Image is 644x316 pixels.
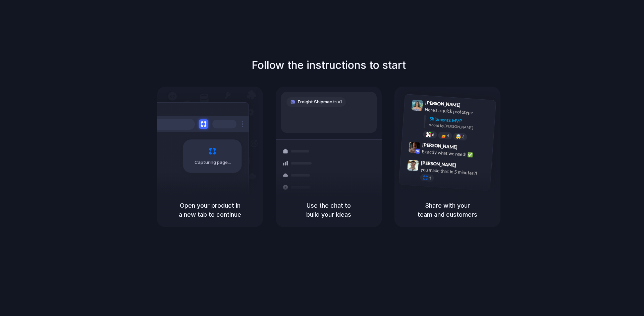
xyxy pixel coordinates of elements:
[420,166,487,177] div: you made that in 5 minutes?!
[195,159,232,166] span: Capturing page
[432,133,434,137] span: 8
[284,201,374,219] h5: Use the chat to build your ideas
[447,134,449,138] span: 5
[463,102,476,110] span: 9:41 AM
[429,122,490,132] div: Added by [PERSON_NAME]
[165,201,255,219] h5: Open your product in a new tab to continue
[429,115,491,126] div: Shipments MVP
[422,141,458,151] span: [PERSON_NAME]
[421,159,457,169] span: [PERSON_NAME]
[460,144,473,152] span: 9:42 AM
[458,162,472,170] span: 9:47 AM
[425,106,492,117] div: Here's a quick prototype
[425,99,461,109] span: [PERSON_NAME]
[252,57,406,73] h1: Follow the instructions to start
[402,201,492,219] h5: Share with your team and customers
[298,99,342,105] span: Freight Shipments v1
[462,135,465,139] span: 3
[422,148,489,160] div: Exactly what we need! ✅
[429,176,431,180] span: 1
[456,134,462,139] div: 🤯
